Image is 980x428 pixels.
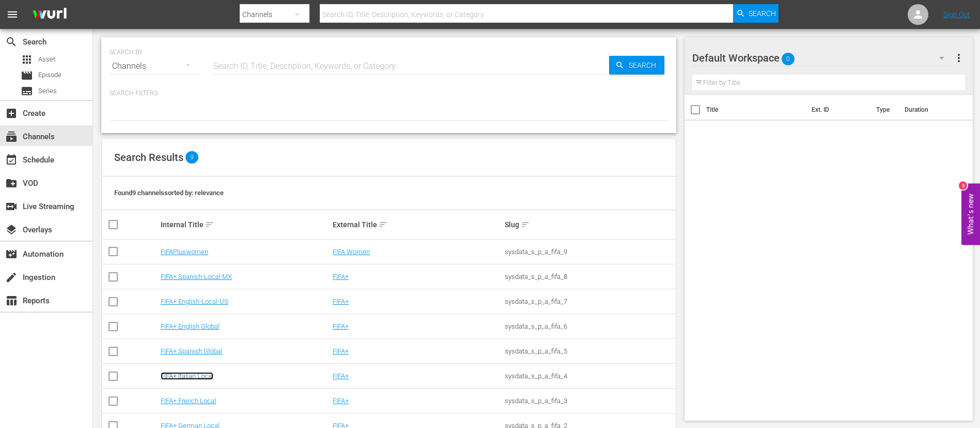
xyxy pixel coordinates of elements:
[6,8,19,21] span: menu
[333,248,370,256] a: FIFA Women
[5,271,18,284] span: Ingestion
[161,397,216,405] a: FIFA+ French Local
[5,130,18,143] span: Channels
[333,397,349,405] a: FIFA+
[161,273,232,281] a: FIFA+ Spanish-Local-MX
[953,52,965,64] span: more_vert
[505,273,674,281] div: sysdata_s_p_a_fifa_8
[505,298,674,305] div: sysdata_s_p_a_fifa_7
[5,200,18,213] span: Live Streaming
[706,95,805,124] th: Title
[161,372,213,380] a: FIFA+ Italian Local
[5,36,18,48] span: Search
[161,248,208,256] a: FIFAPluswomen
[25,3,74,27] img: ans4CAIJ8jUAAAAAAAAAAAAAAAAAAAAAAAAgQb4GAAAAAAAAAAAAAAAAAAAAAAAAJMjXAAAAAAAAAAAAAAAAAAAAAAAAgAT5G...
[5,154,18,166] span: Schedule
[161,322,220,330] a: FIFA+ English Global
[333,322,349,330] a: FIFA+
[505,248,674,256] div: sysdata_s_p_a_fifa_9
[782,48,795,70] span: 0
[733,4,779,23] button: Search
[943,10,970,19] a: Sign Out
[953,46,965,70] button: more_vert
[870,95,898,124] th: Type
[505,218,674,231] div: Slug
[161,218,330,231] div: Internal Title
[505,347,674,355] div: sysdata_s_p_a_fifa_5
[505,372,674,380] div: sysdata_s_p_a_fifa_4
[185,151,198,164] span: 9
[898,95,960,124] th: Duration
[21,53,33,66] span: Asset
[38,86,57,96] span: Series
[959,181,967,189] div: 3
[5,107,18,120] span: Create
[805,95,870,124] th: Ext. ID
[114,151,183,164] span: Search Results
[625,56,664,75] span: Search
[333,298,349,305] a: FIFA+
[749,4,776,23] span: Search
[5,177,18,189] span: VOD
[609,56,664,75] button: Search
[961,183,980,245] button: Open Feedback Widget
[5,294,18,307] span: Reports
[38,54,55,65] span: Asset
[161,298,228,305] a: FIFA+ English-Local-US
[333,218,502,231] div: External Title
[333,372,349,380] a: FIFA+
[333,347,349,355] a: FIFA+
[38,70,61,80] span: Episode
[692,43,955,72] div: Default Workspace
[505,397,674,405] div: sysdata_s_p_a_fifa_3
[505,322,674,330] div: sysdata_s_p_a_fifa_6
[21,69,33,82] span: Episode
[110,89,668,98] p: Search Filters:
[521,220,530,229] span: sort
[205,220,214,229] span: sort
[110,52,200,81] div: Channels
[5,248,18,260] span: Automation
[21,85,33,97] span: Series
[161,347,222,355] a: FIFA+ Spanish Global
[333,273,349,281] a: FIFA+
[114,189,224,197] span: Found 9 channels sorted by: relevance
[5,224,18,236] span: Overlays
[379,220,388,229] span: sort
